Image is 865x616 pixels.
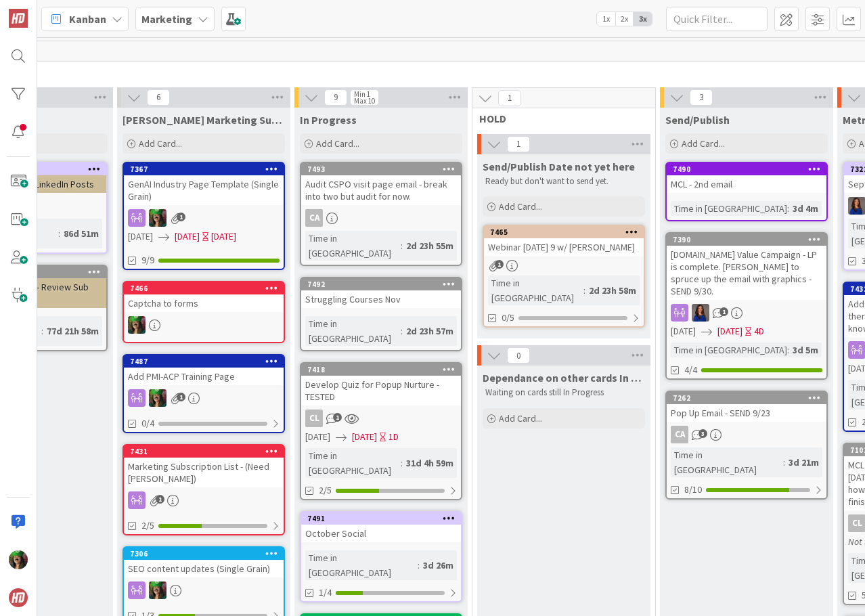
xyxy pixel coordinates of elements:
div: Max 10 [354,97,375,104]
span: 1 [495,260,504,269]
span: 6 [147,89,170,106]
div: 7465 [484,226,644,238]
div: CA [301,209,461,227]
div: 3d 26m [420,558,457,573]
img: avatar [9,588,28,607]
div: 7367 [124,163,284,175]
div: 7493Audit CSPO visit page email - break into two but audit for now. [301,163,461,205]
div: 77d 21h 58m [43,324,102,338]
div: 7491October Social [301,512,461,542]
div: Time in [GEOGRAPHIC_DATA] [305,448,401,478]
div: 7493 [307,164,461,174]
span: Add Card... [682,137,725,150]
div: 7431 [130,447,284,456]
div: 7490 [673,164,826,174]
b: Marketing [141,12,192,26]
div: Develop Quiz for Popup Nurture - TESTED [301,376,461,405]
div: 7492Struggling Courses Nov [301,278,461,308]
div: CA [671,426,688,443]
span: 0/5 [502,311,514,325]
div: October Social [301,525,461,542]
span: [DATE] [175,229,200,244]
span: HOLD [479,112,638,125]
div: 7306 [124,548,284,560]
span: 2/5 [141,519,154,533]
div: Add PMI-ACP Training Page [124,368,284,385]
span: 1/4 [319,586,332,600]
span: [DATE] [352,430,377,444]
div: 2d 23h 57m [403,324,457,338]
span: 1 [333,413,342,422]
span: [DATE] [717,324,742,338]
div: Time in [GEOGRAPHIC_DATA] [488,276,583,305]
span: 2/5 [319,483,332,498]
div: CL [305,410,323,427]
span: 3 [690,89,713,106]
div: 7390 [667,234,826,246]
span: Dependance on other cards In progress [483,371,645,384]
span: In Progress [300,113,357,127]
div: Time in [GEOGRAPHIC_DATA] [305,231,401,261]
div: 7262 [673,393,826,403]
span: Add Card... [499,412,542,424]
div: Struggling Courses Nov [301,290,461,308]
div: SL [124,389,284,407]
div: 7465Webinar [DATE] 9 w/ [PERSON_NAME] [484,226,644,256]
span: : [418,558,420,573]
div: 7490MCL - 2nd email [667,163,826,193]
div: Time in [GEOGRAPHIC_DATA] [305,316,401,346]
div: SL [667,304,826,322]
div: 7431Marketing Subscription List - (Need [PERSON_NAME]) [124,445,284,487]
input: Quick Filter... [666,7,768,31]
div: Time in [GEOGRAPHIC_DATA] [305,550,418,580]
span: : [583,283,585,298]
span: 0/4 [141,416,154,431]
div: 7465 [490,227,644,237]
div: 7418 [301,364,461,376]
div: 4D [754,324,764,338]
div: 7367GenAI Industry Page Template (Single Grain) [124,163,284,205]
span: 9/9 [141,253,154,267]
div: 7487Add PMI-ACP Training Page [124,355,284,385]
div: Pop Up Email - SEND 9/23 [667,404,826,422]
div: 7487 [130,357,284,366]
div: 7390 [673,235,826,244]
div: 7262 [667,392,826,404]
div: MCL - 2nd email [667,175,826,193]
div: Webinar [DATE] 9 w/ [PERSON_NAME] [484,238,644,256]
div: 2d 23h 55m [403,238,457,253]
span: Send/Publish [665,113,730,127]
div: 7492 [307,280,461,289]
p: Ready but don't want to send yet. [485,176,642,187]
span: [DATE] [305,430,330,444]
div: 7418Develop Quiz for Popup Nurture - TESTED [301,364,461,405]
span: 0 [507,347,530,364]
span: 1 [719,307,728,316]
img: SL [128,316,146,334]
span: 9 [324,89,347,106]
div: 31d 4h 59m [403,456,457,470]
span: : [401,324,403,338]
div: 7466 [130,284,284,293]
div: 7487 [124,355,284,368]
div: 7418 [307,365,461,374]
span: Add Card... [499,200,542,213]
img: SL [149,581,167,599]
span: 1 [507,136,530,152]
div: 7492 [301,278,461,290]
span: 2x [615,12,634,26]
div: CA [305,209,323,227]
div: 3d 21m [785,455,822,470]
span: 1 [156,495,164,504]
span: Add Card... [139,137,182,150]
div: 7306SEO content updates (Single Grain) [124,548,284,577]
span: Add Card... [316,137,359,150]
span: : [41,324,43,338]
div: Captcha to forms [124,294,284,312]
img: SL [9,550,28,569]
div: 7466Captcha to forms [124,282,284,312]
span: 1 [177,213,185,221]
div: 7491 [301,512,461,525]
span: Kanban [69,11,106,27]
span: 4/4 [684,363,697,377]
